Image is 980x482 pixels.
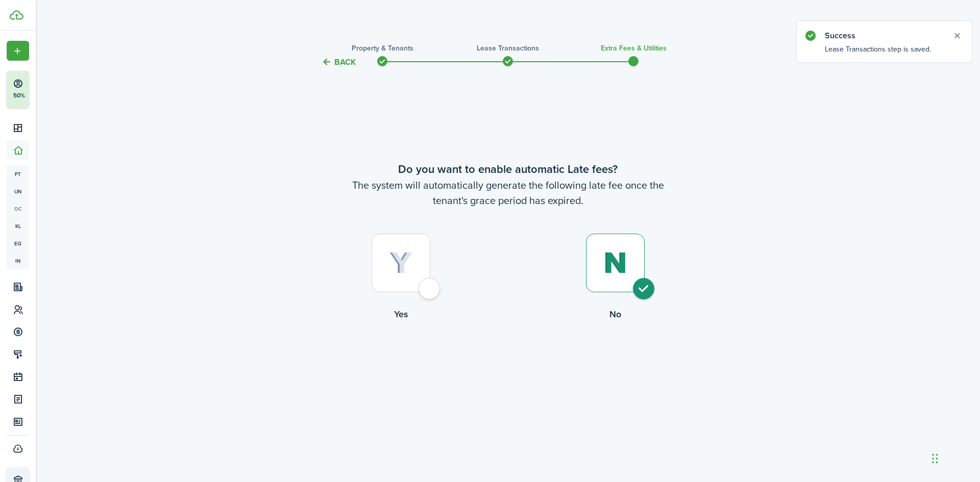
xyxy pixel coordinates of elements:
[7,41,29,61] button: Open menu
[932,443,938,474] div: Drag
[389,252,412,274] img: Yes
[7,183,29,200] a: un
[7,235,29,252] a: eq
[950,29,964,43] button: Close notify
[10,10,23,20] img: TenantCloud
[7,71,91,108] button: 50%
[7,200,29,217] a: oc
[477,43,539,54] h3: Lease Transactions
[352,43,413,54] h3: Property & Tenants
[293,308,508,321] control-radio-card-title: Yes
[601,43,667,54] h3: Extra fees & Utilities
[293,177,722,208] wizard-step-header-description: The system will automatically generate the following late fee once the tenant's grace period has ...
[13,91,26,100] p: 50%
[7,165,29,183] a: pt
[603,252,627,274] img: No (selected)
[293,161,722,177] wizard-step-header-title: Do you want to enable automatic Late fees?
[797,44,972,62] notify-body: Lease Transactions step is saved.
[7,252,29,269] a: in
[322,57,356,67] button: Back
[508,308,722,321] control-radio-card-title: No
[810,372,980,482] iframe: Chat Widget
[7,217,29,235] a: kl
[825,30,942,42] notify-title: Success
